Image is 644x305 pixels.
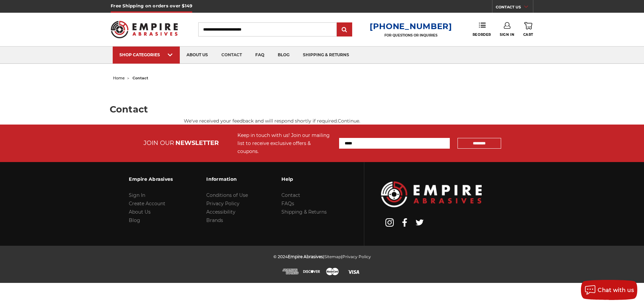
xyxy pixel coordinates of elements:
[215,47,249,64] a: contact
[129,192,145,198] a: Sign In
[281,201,294,207] a: FAQs
[144,139,174,147] span: JOIN OUR
[132,76,148,80] span: contact
[129,201,165,207] a: Create Account
[281,172,327,186] h3: Help
[523,32,533,37] span: Cart
[206,192,248,198] a: Conditions of Use
[500,32,514,37] span: Sign In
[249,47,271,64] a: faq
[281,209,327,215] a: Shipping & Returns
[523,22,533,37] a: Cart
[370,33,452,37] p: FOR QUESTIONS OR INQUIRIES
[237,131,332,155] div: Keep in touch with us! Join our mailing list to receive exclusive offers & coupons.
[271,47,296,64] a: blog
[206,209,235,215] a: Accessibility
[111,16,178,43] img: Empire Abrasives
[206,201,239,207] a: Privacy Policy
[581,280,637,300] button: Chat with us
[129,172,173,186] h3: Empire Abrasives
[496,3,533,13] a: CONTACT US
[473,22,491,36] a: Reorder
[273,252,371,261] p: © 2024 | |
[473,32,491,37] span: Reorder
[342,254,371,259] a: Privacy Policy
[338,118,359,124] a: Continue
[598,287,634,293] span: Chat with us
[370,21,452,31] a: [PHONE_NUMBER]
[338,23,351,36] input: Submit
[110,105,535,114] h1: Contact
[206,172,248,186] h3: Information
[129,217,140,223] a: Blog
[288,254,323,259] span: Empire Abrasives
[206,217,223,223] a: Brands
[184,118,460,125] div: We've received your feedback and will respond shortly if required. .
[296,47,356,64] a: shipping & returns
[119,52,173,57] div: SHOP CATEGORIES
[324,254,341,259] a: Sitemap
[113,76,125,80] a: home
[180,47,215,64] a: about us
[381,181,482,207] img: Empire Abrasives Logo Image
[175,139,219,147] span: NEWSLETTER
[281,192,300,198] a: Contact
[129,209,151,215] a: About Us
